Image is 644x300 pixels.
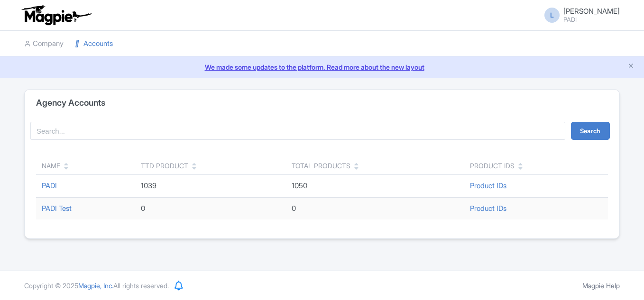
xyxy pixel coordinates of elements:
[563,7,620,16] span: [PERSON_NAME]
[141,161,188,171] div: TTD Product
[627,61,635,72] button: Close announcement
[135,175,286,198] td: 1039
[24,31,64,57] a: Company
[544,8,560,23] span: L
[286,197,464,219] td: 0
[19,5,93,26] img: logo-ab69f6fb50320c5b225c76a69d11143b.png
[30,122,565,140] input: Search...
[582,282,620,290] a: Magpie Help
[135,197,286,219] td: 0
[470,161,515,171] div: Product IDs
[18,281,175,291] div: Copyright © 2025 All rights reserved.
[6,62,638,72] a: We made some updates to the platform. Read more about the new layout
[36,98,105,108] h4: Agency Accounts
[42,181,57,190] a: PADI
[42,204,72,213] a: PADI Test
[42,161,60,171] div: Name
[539,8,620,23] a: L [PERSON_NAME] PADI
[75,31,113,57] a: Accounts
[78,282,113,290] span: Magpie, Inc.
[286,175,464,198] td: 1050
[571,122,610,140] button: Search
[470,181,506,190] a: Product IDs
[470,204,506,213] a: Product IDs
[292,161,350,171] div: Total Products
[563,17,620,23] small: PADI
